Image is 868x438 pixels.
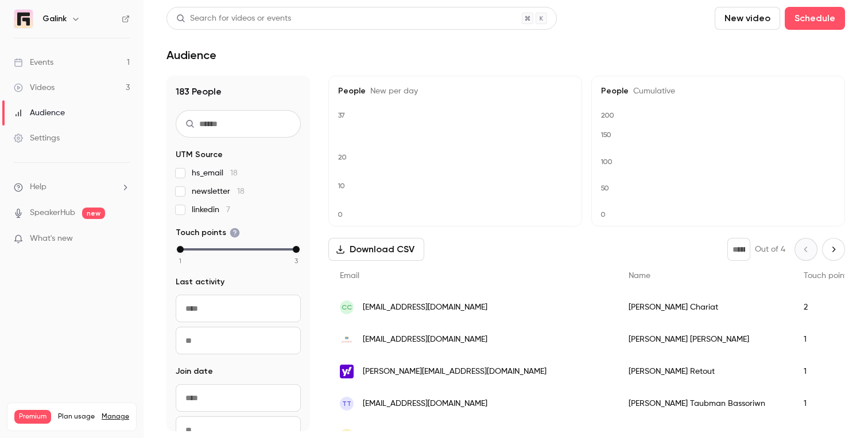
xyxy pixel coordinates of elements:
[179,256,181,266] span: 1
[328,238,424,261] button: Download CSV
[792,323,862,355] div: 1
[30,233,73,245] span: What's new
[617,355,792,388] div: [PERSON_NAME] Retout
[629,87,675,95] span: Cumulative
[176,384,301,412] input: From
[363,398,487,410] span: [EMAIL_ADDRESS][DOMAIN_NAME]
[629,272,650,280] span: Name
[192,167,238,179] span: hs_email
[176,276,224,288] span: Last activity
[176,13,291,25] div: Search for videos or events
[176,85,301,99] h1: 183 People
[338,111,345,119] text: 37
[600,158,613,166] text: 100
[176,295,301,322] input: From
[363,366,547,378] span: [PERSON_NAME][EMAIL_ADDRESS][DOMAIN_NAME]
[342,398,351,409] span: TT
[366,87,418,95] span: New per day
[792,291,862,323] div: 2
[340,365,354,378] img: yahoo.fr
[192,186,245,197] span: newsletter
[230,169,238,177] span: 18
[166,48,216,62] h1: Audience
[755,244,785,255] p: Out of 4
[617,388,792,420] div: [PERSON_NAME] Taubman Bassoriwn
[237,187,245,195] span: 18
[600,131,611,139] text: 150
[617,323,792,355] div: [PERSON_NAME] [PERSON_NAME]
[58,412,95,421] span: Plan usage
[176,227,240,238] span: Touch points
[14,132,60,144] div: Settings
[226,206,230,214] span: 7
[338,210,343,218] text: 0
[42,13,67,25] h6: Galink
[601,111,614,119] text: 200
[601,85,835,97] h5: People
[192,204,230,216] span: linkedin
[804,272,851,280] span: Touch points
[342,302,352,312] span: CC
[338,182,345,190] text: 10
[176,366,213,377] span: Join date
[30,181,46,193] span: Help
[600,184,609,192] text: 50
[14,181,130,193] li: help-dropdown-opener
[30,207,75,219] a: SpeakerHub
[293,246,300,253] div: max
[14,57,53,68] div: Events
[294,256,298,266] span: 3
[792,388,862,420] div: 1
[338,85,572,97] h5: People
[14,82,55,93] div: Videos
[102,412,129,421] a: Manage
[363,302,487,314] span: [EMAIL_ADDRESS][DOMAIN_NAME]
[176,149,223,161] span: UTM Source
[14,10,33,28] img: Galink
[785,7,845,30] button: Schedule
[82,208,105,219] span: new
[792,355,862,388] div: 1
[715,7,780,30] button: New video
[177,246,184,253] div: min
[600,210,606,218] text: 0
[176,327,301,354] input: To
[338,153,347,161] text: 20
[340,333,354,346] img: garance.com
[822,238,845,261] button: Next page
[363,334,487,346] span: [EMAIL_ADDRESS][DOMAIN_NAME]
[340,272,359,280] span: Email
[14,107,65,119] div: Audience
[14,410,51,424] span: Premium
[617,291,792,323] div: [PERSON_NAME] Chariat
